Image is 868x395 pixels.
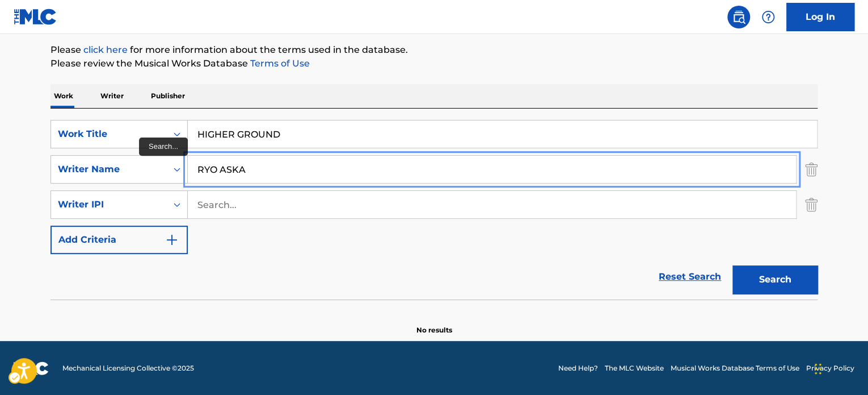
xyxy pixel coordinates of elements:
div: On [167,120,187,148]
a: Need Help? [558,363,598,373]
div: Writer Name [58,163,160,176]
a: The MLC Website [605,363,664,373]
p: Work [50,84,77,108]
a: Music industry terminology | mechanical licensing collective [83,44,128,55]
div: Writer IPI [58,198,160,211]
img: Delete Criterion [805,190,818,219]
a: Privacy Policy [806,363,854,373]
p: No results [416,311,452,335]
a: Musical Works Database Terms of Use [671,363,799,373]
div: Chat Widget [811,340,868,395]
a: Terms of Use [248,58,310,69]
button: Search [732,265,818,294]
img: 9d2ae6d4665cec9f34b9.svg [165,233,179,247]
img: MLC Logo [14,9,57,25]
input: Search... [188,191,796,218]
p: Publisher [148,84,188,108]
img: logo [14,361,49,375]
div: Drag [815,352,821,386]
img: help [761,10,775,24]
img: search [732,10,745,24]
iframe: Hubspot Iframe [811,340,868,395]
a: Reset Search [653,264,727,289]
input: Search... [188,156,796,183]
a: Log In [786,3,854,31]
p: Writer [97,84,127,108]
div: Work Title [58,127,160,141]
input: Search... [188,120,817,148]
p: Please review the Musical Works Database [50,57,818,70]
button: Add Criteria [50,226,188,254]
p: Please for more information about the terms used in the database. [50,43,818,57]
form: Search Form [50,120,818,300]
img: Delete Criterion [805,155,818,184]
span: Mechanical Licensing Collective © 2025 [62,363,194,373]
